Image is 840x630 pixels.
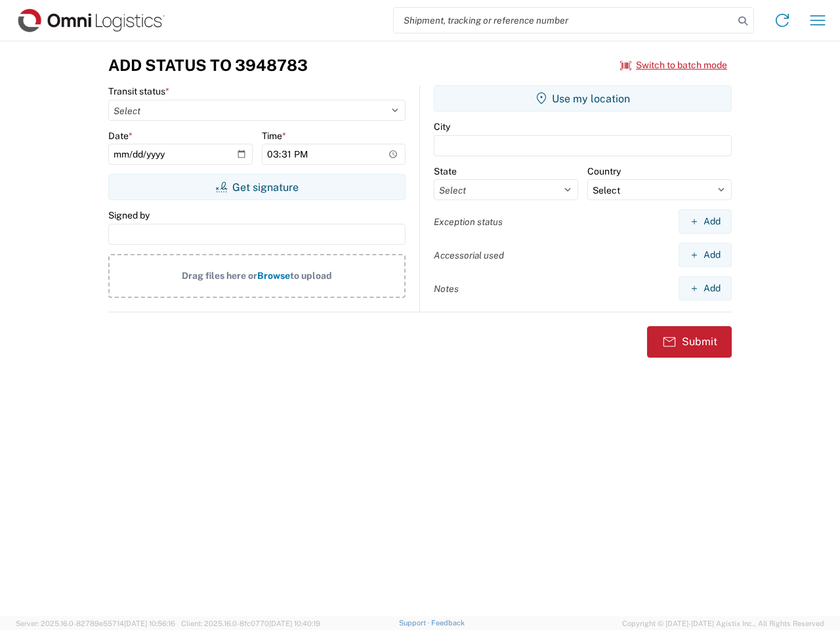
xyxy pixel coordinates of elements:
[434,249,504,261] label: Accessorial used
[622,618,824,629] span: Copyright © [DATE]-[DATE] Agistix Inc., All Rights Reserved
[679,243,732,267] button: Add
[434,85,732,112] button: Use my location
[182,270,257,281] span: Drag files here or
[647,326,732,358] button: Submit
[434,121,450,133] label: City
[108,56,308,75] h3: Add Status to 3948783
[269,619,320,627] span: [DATE] 10:40:19
[434,283,459,295] label: Notes
[434,165,457,177] label: State
[181,619,320,627] span: Client: 2025.16.0-8fc0770
[399,619,432,627] a: Support
[108,85,169,97] label: Transit status
[394,8,734,33] input: Shipment, tracking or reference number
[620,54,727,76] button: Switch to batch mode
[290,270,332,281] span: to upload
[587,165,621,177] label: Country
[434,216,503,228] label: Exception status
[679,209,732,234] button: Add
[679,276,732,301] button: Add
[262,130,286,142] label: Time
[257,270,290,281] span: Browse
[108,209,150,221] label: Signed by
[124,619,175,627] span: [DATE] 10:56:16
[108,130,133,142] label: Date
[108,174,406,200] button: Get signature
[16,619,175,627] span: Server: 2025.16.0-82789e55714
[431,619,465,627] a: Feedback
